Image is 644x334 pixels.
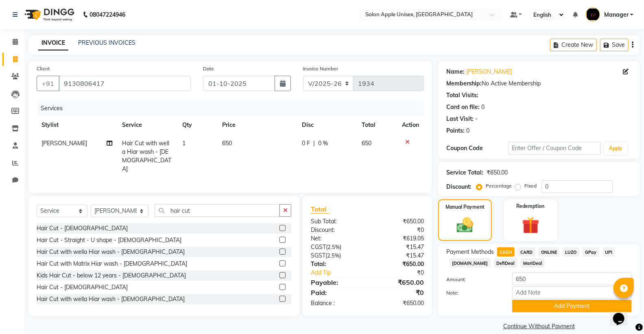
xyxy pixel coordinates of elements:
a: INVOICE [38,36,68,50]
div: Kids Hair Cut - below 12 years - [DEMOGRAPHIC_DATA] [37,271,186,280]
div: Hair Cut with wella Hiar wash - [DEMOGRAPHIC_DATA] [37,248,185,256]
span: 2.5% [327,252,339,259]
div: Membership: [446,79,482,88]
th: Qty [177,116,217,134]
span: CARD [518,247,535,257]
th: Service [117,116,177,134]
div: Paid: [305,288,367,297]
div: ( ) [305,251,367,260]
div: Hair Cut with Matrix Hiar wash - [DEMOGRAPHIC_DATA] [37,260,187,268]
div: No Active Membership [446,79,632,88]
div: Sub Total: [305,217,367,226]
b: 08047224946 [90,3,125,26]
div: ₹650.00 [367,277,430,287]
div: Hair Cut - Straight - U shape - [DEMOGRAPHIC_DATA] [37,236,181,244]
div: ₹15.47 [367,251,430,260]
div: Total Visits: [446,91,478,100]
a: PREVIOUS INVOICES [78,39,135,46]
div: Net: [305,234,367,243]
span: 0 F [302,139,310,148]
div: Discount: [305,226,367,234]
span: CGST [311,243,326,251]
span: 650 [222,140,232,147]
span: 650 [362,140,371,147]
div: Discount: [446,183,472,191]
img: Manager [586,7,600,22]
div: ₹0 [367,288,430,297]
label: Redemption [517,203,545,210]
label: Percentage [486,182,512,190]
span: DefiDeal [494,258,517,268]
span: SGST [311,252,325,259]
label: Manual Payment [445,203,485,211]
th: Disc [297,116,357,134]
th: Stylist [37,116,117,134]
div: Total: [305,260,367,269]
div: ( ) [305,243,367,251]
th: Total [357,116,397,134]
div: Hair Cut with wella Hiar wash - [DEMOGRAPHIC_DATA] [37,295,185,303]
span: 0 % [318,139,328,148]
div: - [475,115,478,123]
button: Apply [604,142,627,155]
div: ₹650.00 [367,217,430,226]
div: ₹0 [367,226,430,234]
a: Continue Without Payment [440,322,638,331]
div: 0 [466,127,469,135]
div: Name: [446,68,465,76]
div: ₹650.00 [487,168,508,177]
div: Points: [446,127,465,135]
img: _cash.svg [452,216,478,235]
span: CASH [497,247,515,257]
input: Add Note [512,286,632,299]
div: Payable: [305,277,367,287]
div: ₹0 [378,269,430,277]
span: LUZO [563,247,579,257]
label: Date [203,65,214,72]
a: Add Tip [305,269,378,277]
span: | [313,139,315,148]
button: Save [600,39,629,51]
div: Service Total: [446,168,483,177]
div: Coupon Code [446,144,508,153]
span: UPI [603,247,615,257]
button: Create New [550,39,597,51]
button: +91 [37,76,59,91]
div: ₹619.05 [367,234,430,243]
div: 0 [481,103,485,111]
iframe: chat widget [610,301,636,326]
label: Amount: [440,276,506,283]
span: MariDeal [521,258,545,268]
span: [PERSON_NAME] [41,140,87,147]
span: Total [311,205,330,214]
div: Hair Cut - [DEMOGRAPHIC_DATA] [37,224,128,233]
th: Price [217,116,297,134]
span: 1 [182,140,186,147]
div: ₹650.00 [367,260,430,269]
div: Services [37,101,430,116]
label: Invoice Number [303,65,338,72]
label: Fixed [524,182,537,190]
span: Hair Cut with wella Hiar wash - [DEMOGRAPHIC_DATA] [122,140,171,172]
a: [PERSON_NAME] [466,68,512,76]
img: _gift.svg [517,215,545,236]
div: Card on file: [446,103,480,111]
label: Client [37,65,50,72]
span: [DOMAIN_NAME] [450,258,491,268]
div: Balance : [305,299,367,308]
span: 2.5% [327,244,340,250]
input: Enter Offer / Coupon Code [508,142,601,155]
div: ₹15.47 [367,243,430,251]
input: Search by Name/Mobile/Email/Code [59,76,191,91]
span: Payment Methods [446,248,494,256]
img: logo [21,3,76,26]
div: ₹650.00 [367,299,430,308]
div: Hair Cut - [DEMOGRAPHIC_DATA] [37,283,128,292]
input: Search or Scan [155,204,280,217]
th: Action [397,116,424,134]
span: Manager [604,11,629,19]
span: GPay [583,247,599,257]
input: Amount [512,273,632,285]
button: Add Payment [512,300,632,312]
label: Note: [440,289,506,297]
